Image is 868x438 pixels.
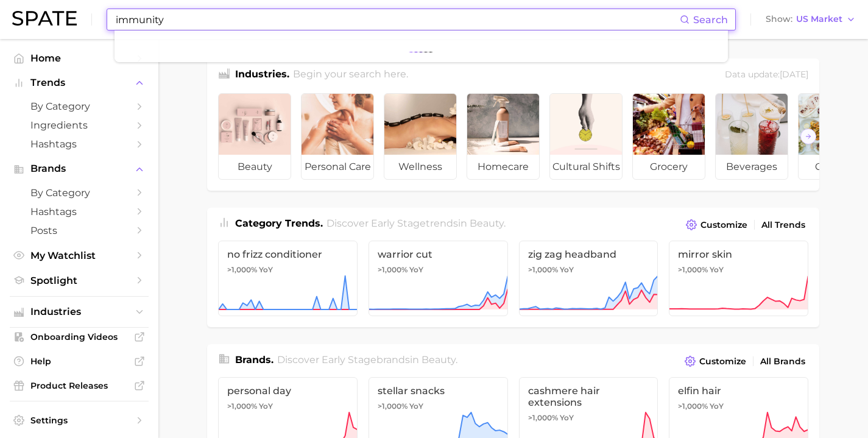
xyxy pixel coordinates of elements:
[30,356,128,367] span: Help
[758,217,808,233] a: All Trends
[700,220,747,230] span: Customize
[10,376,149,395] a: Product Releases
[409,401,423,411] span: YoY
[384,93,457,180] a: wellness
[30,187,128,199] span: by Category
[326,217,506,229] span: Discover Early Stage trends in .
[277,354,457,366] span: Discover Early Stage brands in .
[30,52,128,64] span: Home
[10,49,149,68] a: Home
[757,353,808,370] a: All Brands
[10,411,149,429] a: Settings
[725,67,808,83] div: Data update: [DATE]
[378,265,408,274] span: >1,000%
[10,352,149,370] a: Help
[763,12,859,27] button: ShowUS Market
[10,116,149,135] a: Ingredients
[682,353,749,370] button: Customize
[378,401,408,411] span: >1,000%
[30,101,128,112] span: by Category
[218,241,358,316] a: no frizz conditioner>1,000% YoY
[710,401,724,411] span: YoY
[378,385,499,397] span: stellar snacks
[766,16,792,23] span: Show
[12,11,77,26] img: SPATE
[409,265,423,275] span: YoY
[669,241,808,316] a: mirror skin>1,000% YoY
[30,163,128,174] span: Brands
[710,265,724,275] span: YoY
[10,74,149,92] button: Trends
[302,155,373,179] span: personal care
[10,328,149,346] a: Onboarding Videos
[30,380,128,391] span: Product Releases
[259,265,273,275] span: YoY
[10,97,149,116] a: by Category
[30,415,128,426] span: Settings
[678,401,708,411] span: >1,000%
[10,160,149,178] button: Brands
[683,216,750,233] button: Customize
[369,241,508,316] a: warrior cut>1,000% YoY
[227,385,348,397] span: personal day
[301,93,374,180] a: personal care
[549,93,623,180] a: cultural shifts
[30,250,128,261] span: My Watchlist
[678,265,708,274] span: >1,000%
[528,385,649,408] span: cashmere hair extensions
[528,265,558,274] span: >1,000%
[800,129,816,144] button: Scroll Right
[761,220,805,230] span: All Trends
[30,275,128,286] span: Spotlight
[10,183,149,202] a: by Category
[10,202,149,221] a: Hashtags
[235,354,273,366] span: Brands .
[115,9,680,30] input: Search here for a brand, industry, or ingredient
[678,249,799,260] span: mirror skin
[10,135,149,154] a: Hashtags
[378,249,499,260] span: warrior cut
[10,246,149,265] a: My Watchlist
[218,93,291,180] a: beauty
[796,16,842,23] span: US Market
[384,155,456,179] span: wellness
[528,249,649,260] span: zig zag headband
[227,265,257,274] span: >1,000%
[422,354,456,366] span: beauty
[30,306,128,317] span: Industries
[30,331,128,342] span: Onboarding Videos
[633,155,705,179] span: grocery
[760,356,805,367] span: All Brands
[219,155,291,179] span: beauty
[560,265,574,275] span: YoY
[528,413,558,422] span: >1,000%
[519,241,658,316] a: zig zag headband>1,000% YoY
[259,401,273,411] span: YoY
[632,93,705,180] a: grocery
[470,217,504,229] span: beauty
[716,155,788,179] span: beverages
[678,385,799,397] span: elfin hair
[10,271,149,290] a: Spotlight
[467,155,539,179] span: homecare
[30,225,128,236] span: Posts
[235,217,323,229] span: Category Trends .
[693,14,728,26] span: Search
[30,206,128,217] span: Hashtags
[227,401,257,411] span: >1,000%
[227,249,348,260] span: no frizz conditioner
[30,77,128,88] span: Trends
[699,356,746,367] span: Customize
[715,93,788,180] a: beverages
[560,413,574,423] span: YoY
[10,221,149,240] a: Posts
[30,119,128,131] span: Ingredients
[550,155,622,179] span: cultural shifts
[293,67,408,83] h2: Begin your search here.
[467,93,540,180] a: homecare
[10,303,149,321] button: Industries
[235,67,289,83] h1: Industries.
[30,138,128,150] span: Hashtags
